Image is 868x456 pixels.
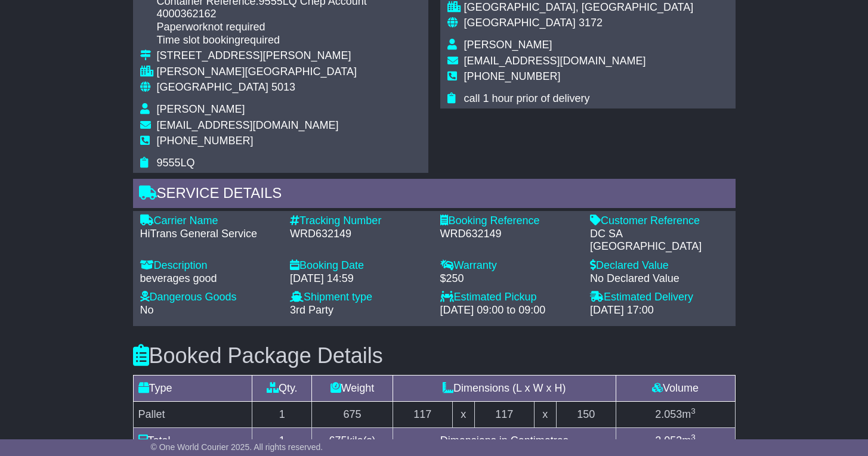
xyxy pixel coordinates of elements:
[579,17,603,29] span: 3172
[329,435,347,446] span: 675
[140,272,279,286] div: beverages good
[393,427,616,454] td: Dimensions in Centimetres
[464,1,694,14] div: [GEOGRAPHIC_DATA], [GEOGRAPHIC_DATA]
[440,228,579,241] div: WRD632149
[151,442,323,452] span: © One World Courier 2025. All rights reserved.
[157,119,339,131] span: [EMAIL_ADDRESS][DOMAIN_NAME]
[157,103,245,115] span: [PERSON_NAME]
[157,135,254,147] span: [PHONE_NUMBER]
[440,304,579,317] div: [DATE] 09:00 to 09:00
[616,375,735,401] td: Volume
[616,401,735,427] td: m
[464,17,576,29] span: [GEOGRAPHIC_DATA]
[157,157,195,169] span: 9555LQ
[133,427,252,454] td: Total
[312,375,393,401] td: Weight
[133,375,252,401] td: Type
[140,259,279,272] div: Description
[440,291,579,304] div: Estimated Pickup
[252,427,312,454] td: 1
[157,49,421,63] div: [STREET_ADDRESS][PERSON_NAME]
[312,427,393,454] td: kilo(s)
[393,375,616,401] td: Dimensions (L x W x H)
[157,21,421,34] div: Paperwork
[240,34,280,46] span: required
[464,70,561,82] span: [PHONE_NUMBER]
[290,304,333,316] span: 3rd Party
[464,55,646,67] span: [EMAIL_ADDRESS][DOMAIN_NAME]
[133,179,736,211] div: Service Details
[140,215,279,228] div: Carrier Name
[157,81,268,93] span: [GEOGRAPHIC_DATA]
[290,272,428,286] div: [DATE] 14:59
[464,92,590,104] span: call 1 hour prior of delivery
[452,401,474,427] td: x
[691,433,696,442] sup: 3
[312,401,393,427] td: 675
[691,407,696,415] sup: 3
[464,39,552,51] span: [PERSON_NAME]
[140,304,154,316] span: No
[271,81,295,93] span: 5013
[440,259,579,272] div: Warranty
[252,401,312,427] td: 1
[534,401,556,427] td: x
[590,304,728,317] div: [DATE] 17:00
[590,228,728,253] div: DC SA [GEOGRAPHIC_DATA]
[655,408,682,420] span: 2.053
[290,259,428,272] div: Booking Date
[474,401,534,427] td: 117
[440,215,579,228] div: Booking Reference
[290,291,428,304] div: Shipment type
[590,259,728,272] div: Declared Value
[140,228,279,241] div: HiTrans General Service
[290,228,428,241] div: WRD632149
[133,344,736,368] h3: Booked Package Details
[252,375,312,401] td: Qty.
[556,401,616,427] td: 150
[208,21,265,33] span: not required
[290,215,428,228] div: Tracking Number
[590,291,728,304] div: Estimated Delivery
[140,291,279,304] div: Dangerous Goods
[440,272,579,286] div: $250
[590,272,728,286] div: No Declared Value
[616,427,735,454] td: m
[590,215,728,228] div: Customer Reference
[157,34,421,47] div: Time slot booking
[655,435,682,446] span: 2.053
[133,401,252,427] td: Pallet
[393,401,452,427] td: 117
[157,66,421,79] div: [PERSON_NAME][GEOGRAPHIC_DATA]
